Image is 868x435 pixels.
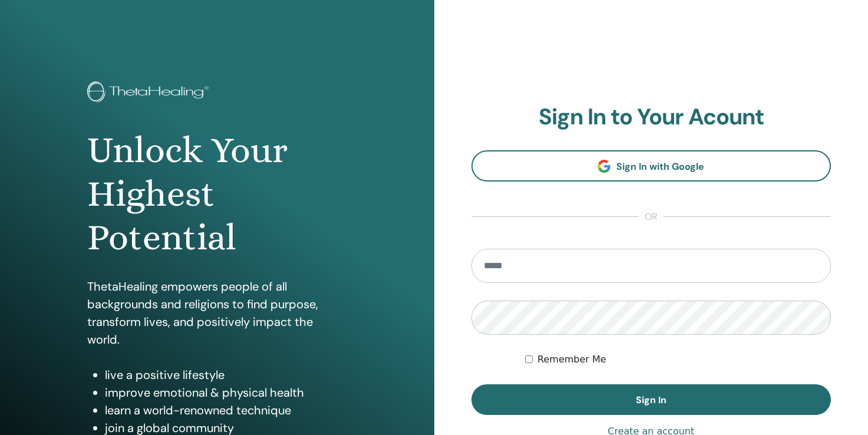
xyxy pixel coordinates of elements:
span: Sign In with Google [616,160,704,173]
li: learn a world-renowned technique [105,401,347,419]
span: or [639,210,664,224]
p: ThetaHealing empowers people of all backgrounds and religions to find purpose, transform lives, a... [87,278,347,348]
a: Sign In with Google [471,150,831,182]
label: Remember Me [537,352,606,367]
div: Keep me authenticated indefinitely or until I manually logout [525,352,831,367]
h2: Sign In to Your Acount [471,104,831,131]
h1: Unlock Your Highest Potential [87,128,347,260]
span: Sign In [636,394,666,406]
li: live a positive lifestyle [105,366,347,384]
button: Sign In [471,384,831,415]
li: improve emotional & physical health [105,384,347,401]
